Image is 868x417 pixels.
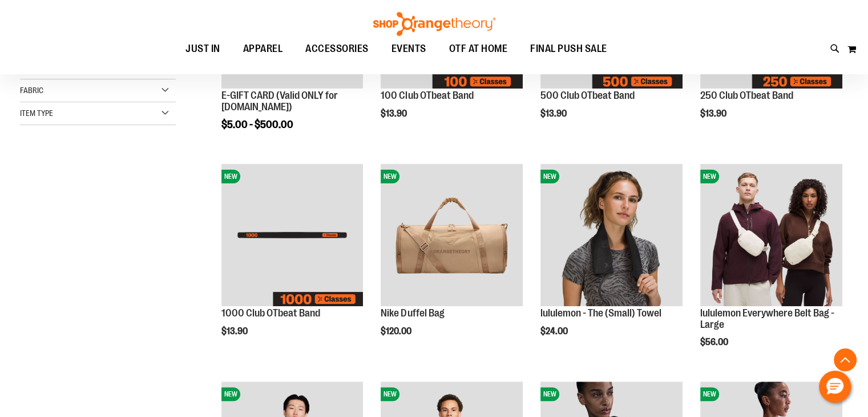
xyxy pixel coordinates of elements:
[381,90,473,101] a: 100 Club OTbeat Band
[185,36,220,62] span: JUST IN
[819,371,851,403] button: Hello, have a question? Let’s chat.
[221,119,293,130] span: $5.00 - $500.00
[700,337,730,347] span: $56.00
[221,164,364,308] a: Image of 1000 Club OTbeat BandNEW
[216,158,369,360] div: product
[700,164,842,308] a: lululemon Everywhere Belt Bag - LargeNEW
[700,90,793,101] a: 250 Club OTbeat Band
[381,326,413,336] span: $120.00
[700,164,842,306] img: lululemon Everywhere Belt Bag - Large
[834,348,857,371] button: Back To Top
[700,109,728,119] span: $13.90
[294,36,380,62] a: ACCESSORIES
[535,158,688,366] div: product
[700,170,719,183] span: NEW
[540,387,559,401] span: NEW
[221,307,320,319] a: 1000 Club OTbeat Band
[540,326,570,336] span: $24.00
[221,164,364,306] img: Image of 1000 Club OTbeat Band
[243,36,283,62] span: APPAREL
[381,387,399,401] span: NEW
[221,170,240,183] span: NEW
[540,164,683,306] img: lululemon - The (Small) Towel
[540,170,559,183] span: NEW
[700,307,834,330] a: lululemon Everywhere Belt Bag - Large
[380,36,438,62] a: EVENTS
[700,387,719,401] span: NEW
[174,36,232,62] a: JUST IN
[20,109,53,118] span: Item Type
[438,36,519,62] a: OTF AT HOME
[221,326,249,336] span: $13.90
[305,36,369,62] span: ACCESSORIES
[695,158,848,376] div: product
[221,90,338,113] a: E-GIFT CARD (Valid ONLY for [DOMAIN_NAME])
[530,36,607,62] span: FINAL PUSH SALE
[540,90,635,101] a: 500 Club OTbeat Band
[381,170,399,183] span: NEW
[381,164,523,308] a: Nike Duffel BagNEW
[381,109,409,119] span: $13.90
[519,36,619,62] a: FINAL PUSH SALE
[391,36,426,62] span: EVENTS
[372,12,497,36] img: Shop Orangetheory
[221,387,240,401] span: NEW
[20,86,43,95] span: Fabric
[449,36,508,62] span: OTF AT HOME
[375,158,528,366] div: product
[381,164,523,306] img: Nike Duffel Bag
[540,109,568,119] span: $13.90
[381,307,444,319] a: Nike Duffel Bag
[540,307,661,319] a: lululemon - The (Small) Towel
[540,164,683,308] a: lululemon - The (Small) TowelNEW
[232,36,294,62] a: APPAREL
